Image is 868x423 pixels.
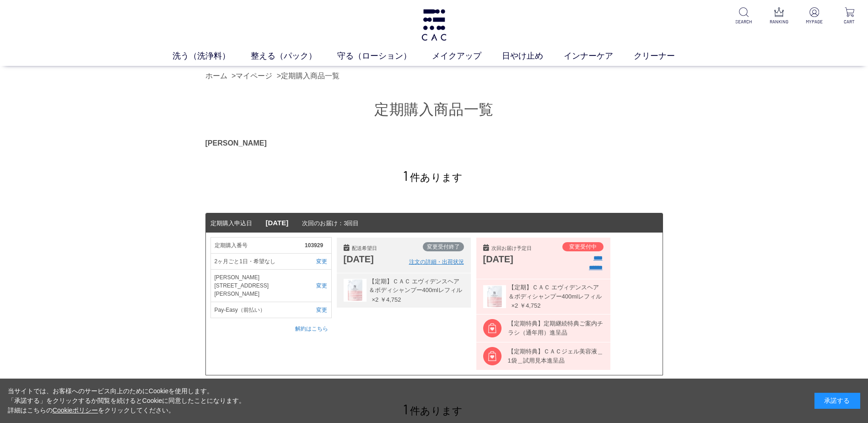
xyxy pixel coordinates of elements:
[508,347,606,365] div: 【定期特典】ＣＡＣジェル美容液＿1袋＿試用見本進呈品
[266,219,289,227] span: [DATE]
[432,50,502,62] a: メイクアップ
[380,296,401,303] span: ￥4,752
[403,172,463,183] span: 件あります
[483,319,501,337] img: regular_amenity.png
[427,244,460,250] span: 変更受付終了
[483,252,557,266] div: [DATE]
[520,302,541,309] span: ￥4,752
[506,283,604,301] span: 【定期】ＣＡＣ エヴィデンスヘア＆ボディシャンプー400mlレフィル
[803,18,825,25] p: MYPAGE
[173,50,251,62] a: 洗う（洗浄料）
[506,301,518,310] span: ×2
[205,100,663,119] h1: 定期購入商品一覧
[251,50,337,62] a: 整える（パック）
[420,9,448,41] img: logo
[295,325,328,332] a: 解約はこちら
[502,50,564,62] a: 日やけ止め
[367,295,379,304] span: ×2
[803,7,825,25] a: MYPAGE
[344,252,409,266] div: [DATE]
[210,220,252,227] span: 定期購入申込日
[232,70,275,81] li: >
[733,7,755,25] a: SEARCH
[768,7,790,25] a: RANKING
[634,50,695,62] a: クリーナー
[277,70,342,81] li: >
[215,241,305,249] span: 定期購入番号
[53,407,98,414] a: Cookieポリシー
[215,257,305,266] span: 2ヶ月ごと1日・希望なし
[344,244,409,252] div: 配送希望日
[838,18,861,25] p: CART
[508,319,606,337] div: 【定期特典】定期継続特典ご案内チラシ（通年用）進呈品
[205,72,227,80] a: ホーム
[305,257,327,266] a: 変更
[281,72,340,80] a: 定期購入商品一覧
[305,241,327,249] span: 103929
[814,393,860,409] div: 承諾する
[569,244,597,250] span: 変更受付中
[305,282,327,290] a: 変更
[305,306,327,314] a: 変更
[409,258,464,266] a: 注文の詳細・出荷状況
[215,306,305,314] span: Pay-Easy（前払い）
[564,50,634,62] a: インナーケア
[768,18,790,25] p: RANKING
[337,50,432,62] a: 守る（ローション）
[483,347,501,365] img: regular_amenity.png
[215,273,305,298] span: [PERSON_NAME][STREET_ADDRESS][PERSON_NAME]
[403,167,408,184] span: 1
[206,213,663,233] dt: 次回のお届け：3回目
[8,386,246,415] div: 当サイトでは、お客様へのサービス向上のためにCookieを使用します。 「承諾する」をクリックするか閲覧を続けるとCookieに同意したことになります。 詳細はこちらの をクリックしてください。
[838,7,861,25] a: CART
[205,138,663,149] div: [PERSON_NAME]
[733,18,755,25] p: SEARCH
[344,279,367,302] img: 060451t.jpg
[483,244,557,252] div: 次回お届け予定日
[483,285,506,308] img: 060451t.jpg
[367,277,464,295] span: 【定期】ＣＡＣ エヴィデンスヘア＆ボディシャンプー400mlレフィル
[236,72,272,80] a: マイページ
